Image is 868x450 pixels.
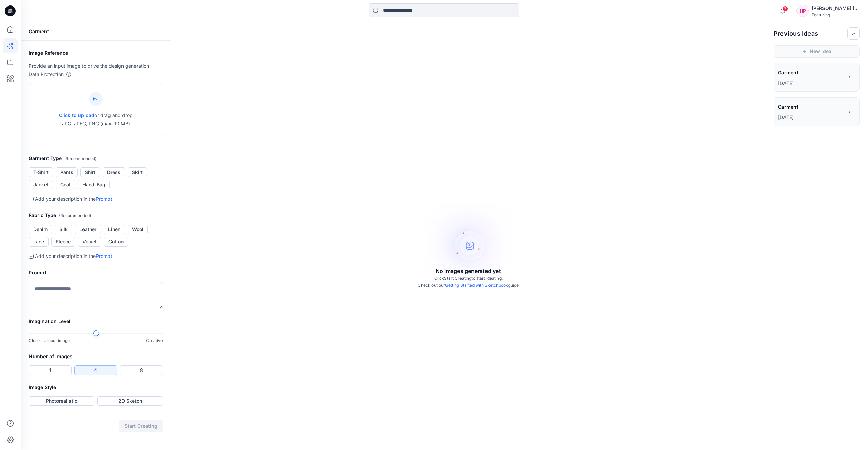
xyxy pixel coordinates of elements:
div: [PERSON_NAME] [PERSON_NAME] [812,4,859,12]
button: Photorealistic [29,396,94,406]
button: Dress [103,167,125,177]
p: Provide an input image to drive the design generation. [29,62,163,70]
button: Velvet [78,237,101,247]
button: Cotton [104,237,128,247]
h2: Garment Type [29,154,163,163]
button: 8 [120,365,163,375]
button: Linen [104,225,125,234]
button: Hand-Bag [78,180,110,189]
span: 7 [782,6,788,11]
a: Prompt [96,196,112,202]
button: Fleece [51,237,75,247]
button: 1 [29,365,72,375]
a: Getting Started with Sketchbook [445,283,508,288]
span: Start Creating [444,276,471,281]
span: ( Recommended ) [64,156,96,161]
span: Click to upload [59,112,94,118]
h2: Imagination Level [29,317,163,325]
h2: Fabric Type [29,211,163,220]
h2: Image Style [29,383,163,391]
button: Silk [55,225,72,234]
h2: Prompt [29,268,163,277]
button: Skirt [128,167,147,177]
button: Pants [56,167,78,177]
span: Garment [778,102,843,112]
p: Creative [146,337,163,344]
button: Coat [56,180,75,189]
h2: Image Reference [29,49,163,57]
p: Add your description in the [35,195,112,203]
p: Data Protection [29,70,64,78]
p: Add your description in the [35,252,112,260]
p: October 06, 2025 [778,113,844,122]
span: ( Recommended ) [59,213,91,218]
button: T-Shirt [29,167,53,177]
button: 2D Sketch [97,396,163,406]
p: October 06, 2025 [778,79,844,87]
span: Garment [778,67,843,77]
div: Featuring [812,12,859,17]
button: Wool [128,225,148,234]
button: Jacket [29,180,53,189]
button: Toggle idea bar [847,27,860,40]
p: No images generated yet [436,267,501,275]
button: 4 [74,365,117,375]
button: Denim [29,225,52,234]
button: Shirt [80,167,100,177]
div: HP [796,5,809,17]
button: Lace [29,237,49,247]
button: Leather [75,225,101,234]
p: Click to start ideating. Check out our guide [418,275,519,289]
p: Closer to input image [29,337,70,344]
a: Prompt [96,253,112,259]
h2: Number of Images [29,352,163,361]
p: or drag and drop JPG, JPEG, PNG (max. 10 MB) [59,111,133,128]
h2: Previous Ideas [774,29,818,38]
